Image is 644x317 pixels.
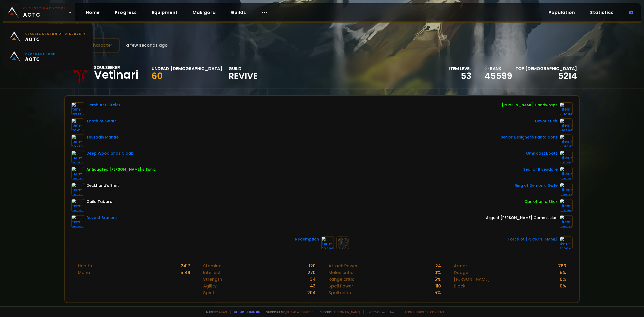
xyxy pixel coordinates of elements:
div: Argent [PERSON_NAME] Commission [486,215,558,221]
span: a few seconds ago [126,42,168,49]
a: Consent [430,310,444,314]
img: item-22406 [321,236,334,249]
a: Report a bug [234,310,255,314]
div: Devout Belt [535,118,558,124]
div: 110 [436,283,441,289]
div: 763 [558,263,566,269]
img: item-19121 [71,151,84,163]
div: Attack Power [328,263,357,269]
img: item-10751 [71,102,84,115]
div: Thuzadin Mantle [86,134,119,140]
img: item-19116 [560,102,573,115]
div: [DEMOGRAPHIC_DATA] [171,65,222,72]
a: Statistics [586,7,618,18]
span: [DEMOGRAPHIC_DATA] [525,65,577,72]
span: AOTC [25,36,86,42]
div: Vetinari [94,71,138,79]
div: Deckhand's Shirt [86,183,119,188]
span: Made by [203,310,227,314]
div: Stamina [203,263,222,269]
div: Deep Woodlands Cloak [86,151,133,156]
img: item-22412 [71,134,84,147]
img: item-20642 [71,167,84,180]
a: Classic HardcoreAOTC [3,3,75,21]
a: Terms [404,310,414,314]
a: Mak'gora [188,7,220,18]
img: item-11122 [560,199,573,212]
div: rank [485,65,512,72]
div: Omnicast Boots [526,151,558,156]
div: Spirit [203,289,214,296]
div: 24 [435,263,441,269]
img: item-13345 [560,167,573,180]
div: 5146 [181,269,190,276]
div: Soulseeker [94,64,138,71]
a: PlunderstormAOTC [6,47,89,67]
div: guild [229,65,258,80]
img: item-5107 [71,183,84,196]
div: 270 [308,269,316,276]
small: Plunderstorm [25,52,56,56]
img: item-5976 [71,199,84,212]
a: a fan [219,310,227,314]
div: Intellect [203,269,221,276]
div: Guild Tabard [86,199,112,205]
div: 0 % [434,269,441,276]
div: 5 % [560,269,566,276]
div: Armor [454,263,467,269]
a: Equipment [148,7,182,18]
div: 0 % [560,276,566,283]
a: Classic Season of DiscoveryAOTC [6,27,89,47]
div: Seal of Rivendare [523,167,558,172]
div: 204 [307,289,316,296]
div: item level [449,65,471,72]
a: Population [544,7,579,18]
img: item-18314 [560,183,573,196]
a: [DOMAIN_NAME] [337,310,360,314]
div: 2417 [181,263,190,269]
div: 53 [449,72,471,80]
div: Antiquated [PERSON_NAME]'s Tunic [86,167,156,172]
div: Redemption [295,236,319,242]
div: Agility [203,283,217,289]
div: Gemburst Circlet [86,102,120,108]
div: Mana [78,269,90,276]
div: Tooth of Gnarr [86,118,116,124]
img: item-16697 [71,215,84,228]
small: Classic Hardcore [23,6,66,11]
img: item-16696 [560,118,573,131]
span: Support me, [263,310,313,314]
span: Checkout [316,310,360,314]
div: Block [454,283,466,289]
div: 0 % [560,283,566,289]
div: 43 [310,283,316,289]
div: Spell Power [328,283,353,289]
div: 5 % [434,276,441,283]
span: AOTC [23,6,66,19]
div: Dodge [454,269,468,276]
img: item-13141 [71,118,84,131]
a: Privacy [416,310,428,314]
a: Home [82,7,104,18]
span: 60 [152,70,163,82]
span: Revive [229,72,258,80]
img: item-11822 [560,151,573,163]
img: item-11841 [560,134,573,147]
div: [PERSON_NAME] Handwraps [502,102,558,108]
a: Buy me a coffee [286,310,313,314]
a: 45599 [485,72,512,80]
div: Health [78,263,92,269]
div: Undead [152,65,169,72]
div: Spell critic [328,289,351,296]
span: v. d752d5 - production [363,310,396,314]
a: Guilds [226,7,250,18]
div: 5 % [434,289,441,296]
a: Progress [111,7,141,18]
div: Devout Bracers [86,215,117,221]
div: Senior Designer's Pantaloons [501,134,558,140]
a: 5214 [558,70,577,82]
div: Carrot on a Stick [524,199,558,205]
img: item-12846 [560,215,573,228]
span: AOTC [25,56,56,62]
div: [PERSON_NAME] [454,276,490,283]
